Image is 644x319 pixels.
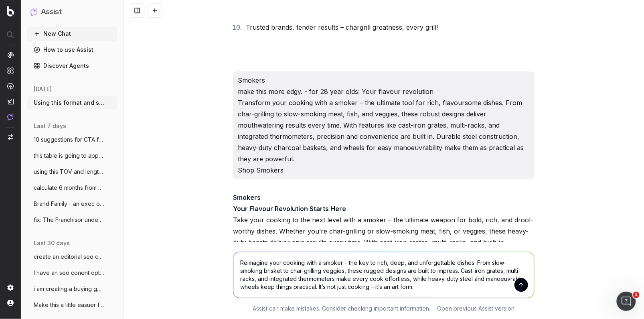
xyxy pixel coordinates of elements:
button: Brand Family - an exec overview: D AT T [27,197,117,210]
a: How to use Assist [27,43,117,56]
button: i am creating a buying guidde content au [27,282,117,295]
button: I have an seo conent optimisation questi [27,266,117,279]
button: using this TOV and length: Cold snap? No [27,165,117,178]
img: Analytics [7,52,14,58]
img: Switch project [8,134,13,140]
a: Discover Agents [27,59,117,72]
p: Take your cooking to the next level with a smoker – the ultimate weapon for bold, rich, and drool... [233,192,535,282]
span: Make this a little easuer for laymen to [34,301,104,309]
textarea: Reimagine your cooking with a smoker – the key to rich, deep, and unforgettable dishes. From slow... [233,252,534,298]
button: Using this format and structure and tone [27,96,117,109]
p: Assist can make mistakes. Consider checking important information. [253,305,431,313]
span: calculate 6 months from [DATE] [34,184,104,192]
img: Activation [7,83,14,89]
button: New Chat [27,27,117,40]
span: this table is going to appear on a [PERSON_NAME] [34,152,104,160]
span: last 30 days [34,239,70,247]
button: this table is going to appear on a [PERSON_NAME] [27,149,117,162]
img: Studio [7,98,14,105]
button: calculate 6 months from [DATE] [27,181,117,194]
strong: Smokers [233,193,261,201]
a: Open previous Assist version [437,305,515,313]
span: fix: The Franchisor understands that the [34,216,104,224]
span: using this TOV and length: Cold snap? No [34,168,104,176]
span: last 7 days [34,122,66,130]
img: Intelligence [7,67,14,74]
button: fix: The Franchisor understands that the [27,213,117,226]
button: 10 suggestions for CTA for link to windo [27,133,117,146]
span: Brand Family - an exec overview: D AT T [34,200,104,208]
iframe: Intercom live chat [617,292,636,311]
img: Assist [30,8,38,16]
button: create an editorial seo content framewor [27,250,117,263]
li: Trusted brands, tender results – chargrill greatness, every grill! [243,22,535,33]
span: 10 suggestions for CTA for link to windo [34,136,104,144]
img: My account [7,300,14,306]
img: Assist [7,114,14,120]
button: Assist [30,6,114,18]
span: [DATE] [34,85,52,93]
span: 1 [633,292,640,298]
strong: Your Flavour Revolution Starts Here [233,205,346,213]
span: Using this format and structure and tone [34,99,104,107]
span: i am creating a buying guidde content au [34,285,104,293]
img: Setting [7,284,14,291]
span: I have an seo conent optimisation questi [34,269,104,277]
button: Make this a little easuer for laymen to [27,299,117,311]
span: create an editorial seo content framewor [34,253,104,261]
p: Smokers make this more edgy. - for 28 year olds: Your flavour revolution Transform your cooking w... [238,75,530,176]
img: Botify logo [7,6,14,16]
h1: Assist [41,6,62,18]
